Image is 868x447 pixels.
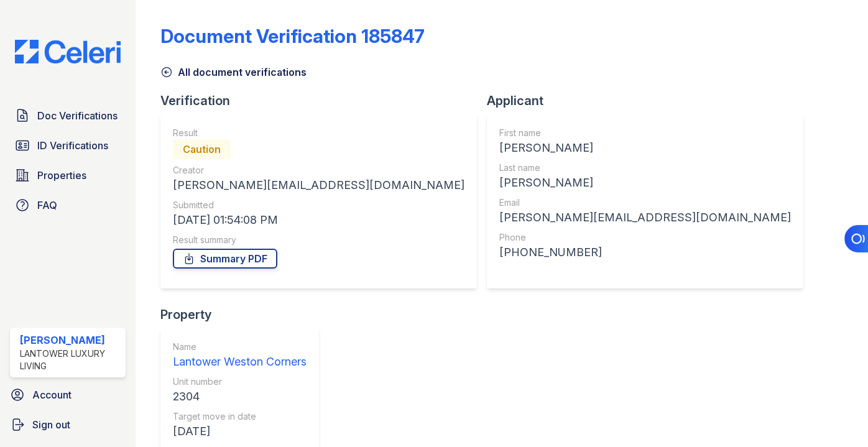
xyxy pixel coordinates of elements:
[499,231,791,244] div: Phone
[499,162,791,174] div: Last name
[173,341,307,371] a: Name Lantower Weston Corners
[499,196,791,209] div: Email
[10,193,126,218] a: FAQ
[37,108,118,123] span: Doc Verifications
[173,211,464,229] div: [DATE] 01:54:08 PM
[32,417,70,432] span: Sign out
[499,174,791,191] div: [PERSON_NAME]
[10,133,126,158] a: ID Verifications
[173,249,277,269] a: Summary PDF
[173,341,307,353] div: Name
[37,138,108,153] span: ID Verifications
[173,388,307,405] div: 2304
[173,127,464,139] div: Result
[160,306,329,323] div: Property
[20,333,121,348] div: [PERSON_NAME]
[499,244,791,261] div: [PHONE_NUMBER]
[499,209,791,226] div: [PERSON_NAME][EMAIL_ADDRESS][DOMAIN_NAME]
[816,397,856,435] iframe: chat widget
[499,127,791,139] div: First name
[160,65,307,80] a: All document verifications
[173,376,307,388] div: Unit number
[487,92,813,109] div: Applicant
[173,199,464,211] div: Submitted
[173,177,464,194] div: [PERSON_NAME][EMAIL_ADDRESS][DOMAIN_NAME]
[20,348,121,372] div: Lantower Luxury Living
[173,423,307,440] div: [DATE]
[5,40,131,63] img: CE_Logo_Blue-a8612792a0a2168367f1c8372b55b34899dd931a85d93a1a3d3e32e68fde9ad4.png
[10,103,126,128] a: Doc Verifications
[173,353,307,371] div: Lantower Weston Corners
[160,92,487,109] div: Verification
[5,412,131,437] a: Sign out
[499,139,791,157] div: [PERSON_NAME]
[160,25,425,47] div: Document Verification 185847
[37,168,86,183] span: Properties
[173,139,231,159] div: Caution
[173,234,464,246] div: Result summary
[173,164,464,177] div: Creator
[32,387,72,402] span: Account
[5,382,131,407] a: Account
[37,198,57,213] span: FAQ
[10,163,126,188] a: Properties
[173,410,307,423] div: Target move in date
